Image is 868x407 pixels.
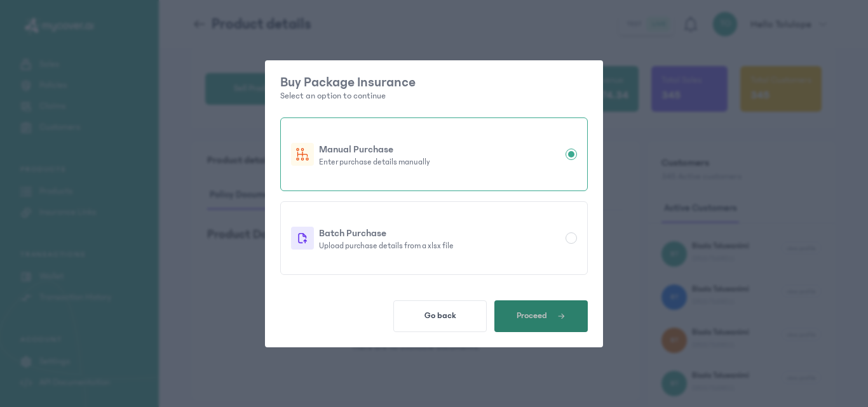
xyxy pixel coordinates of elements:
[494,300,588,332] button: Proceed
[319,142,560,157] p: Manual Purchase
[319,225,560,241] p: Batch Purchase
[280,76,588,90] p: Buy Package Insurance
[280,90,588,102] p: Select an option to continue
[319,157,560,167] p: Enter purchase details manually
[393,300,487,332] button: Go back
[424,310,456,321] span: Go back
[319,241,560,251] p: Upload purchase details from a xlsx file
[517,310,547,321] span: Proceed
